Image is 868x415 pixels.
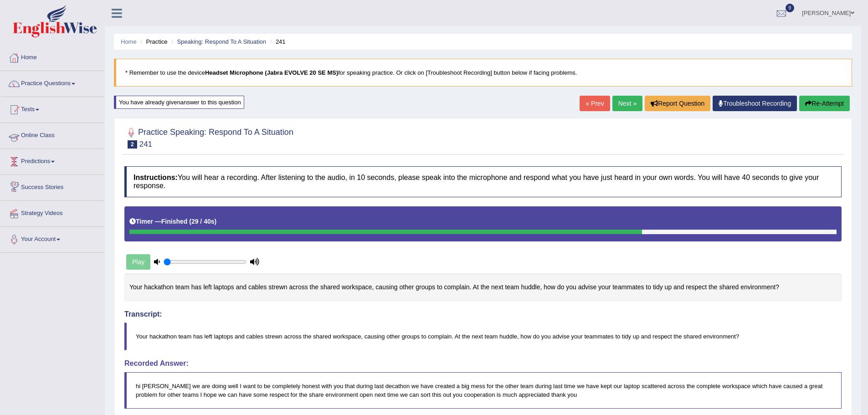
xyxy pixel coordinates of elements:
[177,38,266,45] a: Speaking: Respond To A Situation
[268,37,286,46] li: 241
[580,96,610,111] a: « Prev
[215,218,217,225] b: )
[134,174,178,181] b: Instructions:
[124,126,293,149] h2: Practice Speaking: Respond To A Situation
[138,37,167,46] li: Practice
[124,273,842,301] div: Your hackathon team has left laptops and cables strewn across the shared workspace, causing other...
[0,97,104,120] a: Tests
[0,201,104,224] a: Strategy Videos
[645,96,710,111] button: Report Question
[0,227,104,250] a: Your Account
[786,4,795,12] span: 9
[0,175,104,198] a: Success Stories
[799,96,850,111] button: Re-Attempt
[124,323,842,350] blockquote: Your hackathon team has left laptops and cables strewn across the shared workspace, causing other...
[0,123,104,146] a: Online Class
[191,218,215,225] b: 29 / 40s
[124,359,842,368] h4: Recorded Answer:
[124,372,842,409] blockquote: hi [PERSON_NAME] we are doing well I want to be completely honest with you that during last decat...
[129,218,216,225] h5: Timer —
[139,140,152,149] small: 241
[114,59,852,87] blockquote: * Remember to use the device for speaking practice. Or click on [Troubleshoot Recording] button b...
[0,149,104,172] a: Predictions
[114,96,244,109] div: You have already given answer to this question
[713,96,797,111] a: Troubleshoot Recording
[124,166,842,197] h4: You will hear a recording. After listening to the audio, in 10 seconds, please speak into the mic...
[121,38,137,45] a: Home
[0,71,104,94] a: Practice Questions
[205,69,338,76] b: Headset Microphone (Jabra EVOLVE 20 SE MS)
[612,96,642,111] a: Next »
[161,218,188,225] b: Finished
[0,45,104,68] a: Home
[189,218,191,225] b: (
[128,140,137,149] span: 2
